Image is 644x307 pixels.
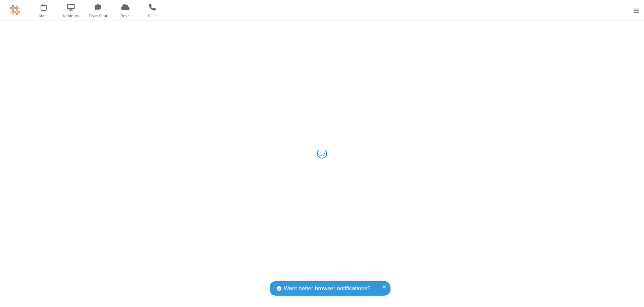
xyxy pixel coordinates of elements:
[86,13,111,19] span: Team Chat
[31,13,56,19] span: Meet
[10,5,20,15] img: QA Selenium DO NOT DELETE OR CHANGE
[140,13,165,19] span: Calls
[58,13,84,19] span: Webinars
[113,13,138,19] span: Drive
[284,284,370,293] span: Want better browser notifications?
